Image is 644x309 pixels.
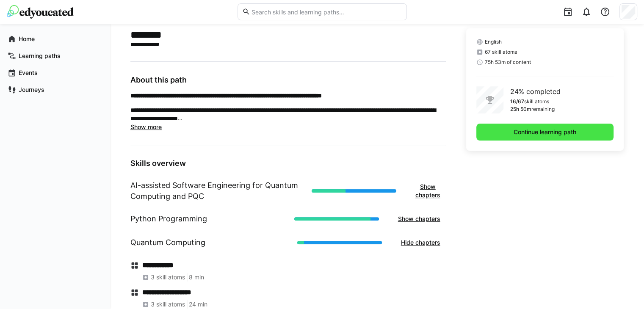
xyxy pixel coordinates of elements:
[510,86,561,97] p: 24% completed
[510,106,531,113] p: 25h 50m
[250,8,402,16] input: Search skills and learning paths…
[395,234,446,251] button: Hide chapters
[410,178,446,204] button: Show chapters
[130,180,305,202] h1: AI-assisted Software Engineering for Quantum Computing and PQC
[512,128,578,136] span: Continue learning path
[151,273,185,281] span: 3 skill atoms
[531,106,555,113] p: remaining
[485,39,502,45] span: English
[189,273,204,281] span: 8 min
[151,300,185,309] span: 3 skill atoms
[400,238,442,247] span: Hide chapters
[485,59,531,66] span: 75h 53m of content
[510,98,524,105] p: 16/67
[397,215,442,223] span: Show chapters
[476,124,614,141] button: Continue learning path
[130,123,162,130] span: Show more
[414,182,442,199] span: Show chapters
[130,213,207,224] h1: Python Programming
[485,49,517,55] span: 67 skill atoms
[130,75,446,85] h3: About this path
[130,237,205,248] h1: Quantum Computing
[130,159,446,168] h3: Skills overview
[524,98,549,105] p: skill atoms
[189,300,207,309] span: 24 min
[392,210,446,227] button: Show chapters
